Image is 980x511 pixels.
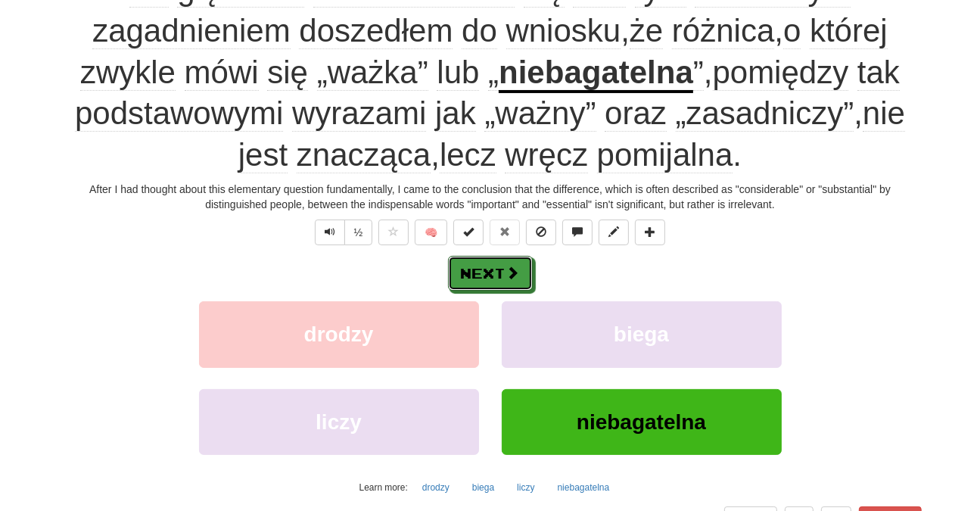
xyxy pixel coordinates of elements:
[857,55,900,91] span: tak
[562,220,593,245] button: Discuss sentence (alt+u)
[238,137,288,173] span: jest
[312,220,373,245] div: Text-to-speech controls
[185,55,259,91] span: mówi
[499,55,693,93] u: niebagatelna
[630,13,663,49] span: że
[75,55,905,173] span: , , , .
[199,301,479,367] button: drodzy
[315,220,345,245] button: Play sentence audio (ctl+space)
[502,301,782,367] button: biega
[75,95,283,132] span: podstawowymi
[199,389,479,455] button: liczy
[488,55,499,91] span: „
[378,220,409,245] button: Favorite sentence (alt+f)
[672,13,774,49] span: różnica
[484,95,596,132] span: „ważny”
[344,220,373,245] button: ½
[509,476,543,499] button: liczy
[415,220,447,245] button: 🧠
[506,13,621,49] span: wniosku
[713,55,849,91] span: pomiędzy
[440,137,496,173] span: lecz
[464,476,502,499] button: biega
[317,55,428,91] span: „ważka”
[597,137,733,173] span: pomijalna
[359,482,408,493] small: Learn more:
[526,220,556,245] button: Ignore sentence (alt+i)
[267,55,308,91] span: się
[502,389,782,455] button: niebagatelna
[863,95,905,132] span: nie
[490,220,520,245] button: Reset to 0% Mastered (alt+r)
[435,95,476,132] span: jak
[810,13,888,49] span: której
[448,256,533,291] button: Next
[505,137,588,173] span: wręcz
[549,476,618,499] button: niebagatelna
[599,220,629,245] button: Edit sentence (alt+d)
[605,95,667,132] span: oraz
[693,55,704,91] span: ”
[292,95,426,132] span: wyrazami
[783,13,801,49] span: o
[304,322,374,346] span: drodzy
[577,410,706,434] span: niebagatelna
[59,182,922,212] div: After I had thought about this elementary question fundamentally, I came to the conclusion that t...
[676,95,854,132] span: „zasadniczy”
[299,13,453,49] span: doszedłem
[614,322,669,346] span: biega
[437,55,479,91] span: lub
[297,137,431,173] span: znacząca
[80,55,176,91] span: zwykle
[453,220,484,245] button: Set this sentence to 100% Mastered (alt+m)
[462,13,497,49] span: do
[414,476,458,499] button: drodzy
[635,220,665,245] button: Add to collection (alt+a)
[92,13,291,49] span: zagadnieniem
[316,410,362,434] span: liczy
